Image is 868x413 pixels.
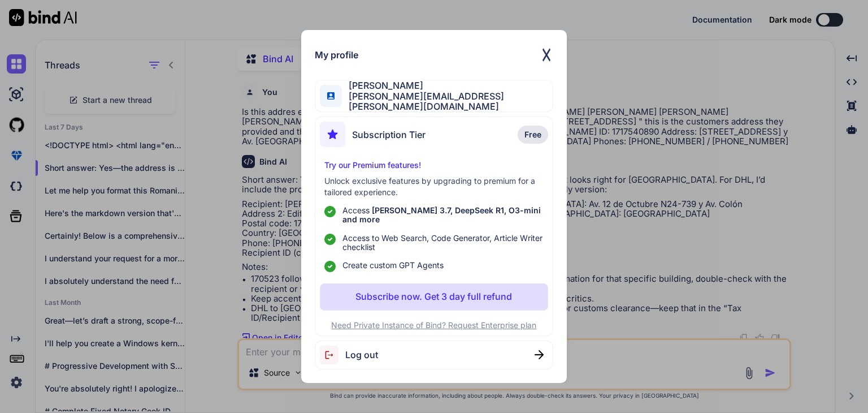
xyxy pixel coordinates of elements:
span: [PERSON_NAME] [342,80,553,91]
span: Subscription Tier [352,130,426,140]
img: logout [320,346,345,364]
p: Subscribe now. Get 3 day full refund [355,291,512,302]
img: profile [327,92,335,100]
h1: My profile [315,50,358,60]
img: checklist [324,261,336,272]
span: Create custom GPT Agents [342,261,444,272]
p: Need Private Instance of Bind? Request Enterprise plan [320,320,548,331]
img: checklist [324,206,336,217]
span: Free [524,129,541,140]
span: Access to Web Search, Code Generator, Article Writer checklist [342,234,543,252]
p: Unlock exclusive features by upgrading to premium for a tailored experience. [324,175,543,198]
img: close [535,350,544,359]
button: Subscribe now. Get 3 day full refund [320,283,548,311]
img: close [540,44,553,66]
span: [PERSON_NAME][EMAIL_ADDRESS][PERSON_NAME][DOMAIN_NAME] [342,91,553,112]
span: [PERSON_NAME] 3.7, DeepSeek R1, O3-mini and more [342,205,541,224]
img: subscription [320,122,345,147]
img: checklist [324,234,336,245]
p: Access [342,206,543,224]
span: Log out [345,350,378,360]
p: Try our Premium features! [324,160,543,171]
